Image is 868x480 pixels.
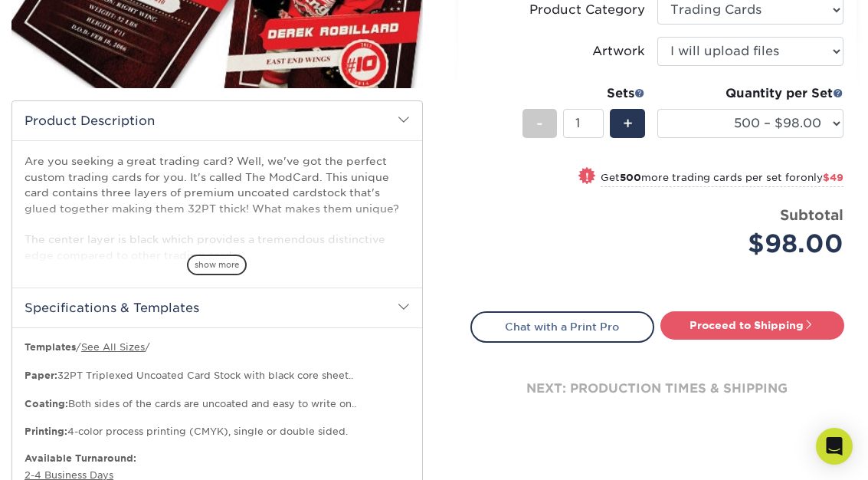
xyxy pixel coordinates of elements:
h2: Specifications & Templates [12,288,422,327]
strong: Coating: [25,398,68,409]
a: See All Sizes [81,341,145,353]
strong: Printing: [25,426,67,437]
span: ! [585,169,589,185]
div: $98.00 [669,225,843,262]
div: Product Category [529,1,645,19]
div: Quantity per Set [657,84,843,103]
div: Artwork [592,42,645,61]
strong: Subtotal [780,206,843,223]
p: Are you seeking a great trading card? Well, we've got the perfect custom trading cards for you. I... [25,153,410,263]
strong: 500 [620,172,641,183]
a: Proceed to Shipping [660,311,844,339]
div: next: production times & shipping [470,343,845,435]
b: Available Turnaround: [25,452,136,464]
p: / / 32PT Triplexed Uncoated Card Stock with black core sheet.. Both sides of the cards are uncoat... [25,340,410,439]
a: Chat with a Print Pro [470,311,654,342]
span: show more [187,255,247,275]
span: only [801,172,843,183]
h2: Product Description [12,101,422,140]
span: $49 [823,172,843,183]
strong: Paper: [25,370,57,381]
b: Templates [25,341,76,353]
small: Get more trading cards per set for [601,172,843,187]
div: Open Intercom Messenger [816,428,853,465]
span: + [623,112,633,135]
div: Sets [522,84,645,103]
span: - [536,112,543,135]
